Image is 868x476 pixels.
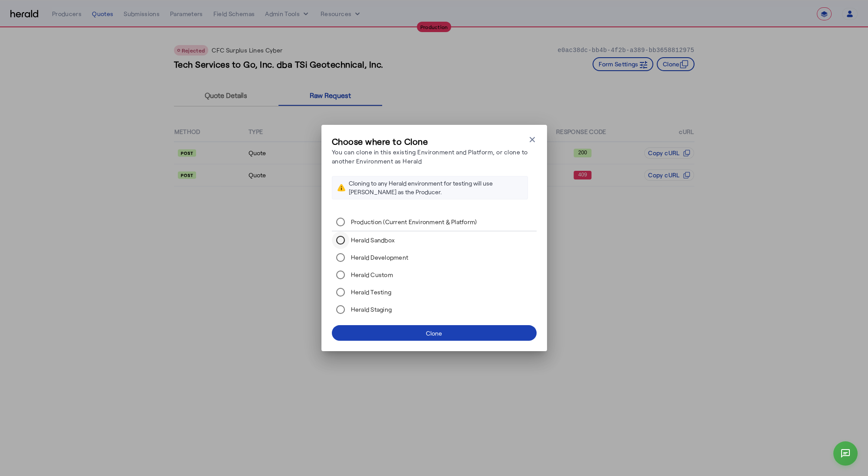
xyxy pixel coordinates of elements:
[426,329,442,338] div: Clone
[349,236,395,245] label: Herald Sandbox
[349,179,522,196] div: Cloning to any Herald environment for testing will use [PERSON_NAME] as the Producer.
[332,135,528,147] h3: Choose where to Clone
[349,218,477,226] label: Production (Current Environment & Platform)
[332,325,537,341] button: Clone
[349,305,392,314] label: Herald Staging
[349,253,409,262] label: Herald Development
[349,271,393,279] label: Herald Custom
[349,288,392,297] label: Herald Testing
[332,147,528,166] p: You can clone in this existing Environment and Platform, or clone to another Environment as Herald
